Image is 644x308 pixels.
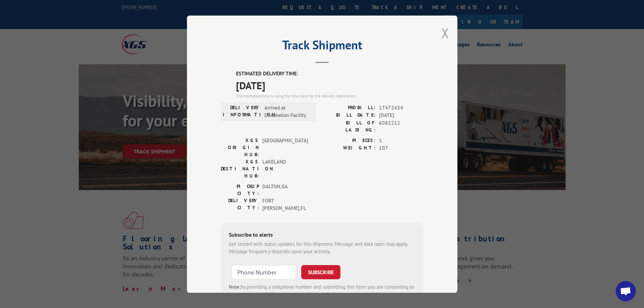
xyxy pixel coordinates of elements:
[229,283,415,306] div: by providing a telephone number and submitting this form you are consenting to be contacted by SM...
[221,183,259,197] label: PICKUP CITY:
[379,112,424,119] span: [DATE]
[262,197,308,212] span: FORT [PERSON_NAME] , FL
[301,265,340,279] button: SUBSCRIBE
[322,112,376,119] label: BILL DATE:
[379,104,424,112] span: 17472434
[616,281,636,301] div: Open chat
[229,283,241,290] strong: Note:
[379,137,424,144] span: 1
[442,24,449,42] button: Close modal
[322,119,376,133] label: BILL OF LADING:
[262,183,308,197] span: DALTON , GA
[236,77,424,93] span: [DATE]
[236,93,424,99] div: The estimated time is using the time zone for the delivery destination.
[221,158,259,179] label: XGS DESTINATION HUB:
[232,265,296,279] input: Phone Number
[221,40,424,53] h2: Track Shipment
[379,119,424,133] span: 6082212
[236,70,424,78] label: ESTIMATED DELIVERY TIME:
[322,144,376,152] label: WEIGHT:
[221,137,259,158] label: XGS ORIGIN HUB:
[221,197,259,212] label: DELIVERY CITY:
[322,104,376,112] label: PROBILL:
[262,158,308,179] span: LAKELAND
[229,240,415,255] div: Get texted with status updates for this shipment. Message and data rates may apply. Message frequ...
[322,137,376,144] label: PIECES:
[264,104,310,119] span: Arrived at Destination Facility
[262,137,308,158] span: [GEOGRAPHIC_DATA]
[223,104,261,119] label: DELIVERY INFORMATION:
[229,230,415,240] div: Subscribe to alerts
[379,144,424,152] span: 107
